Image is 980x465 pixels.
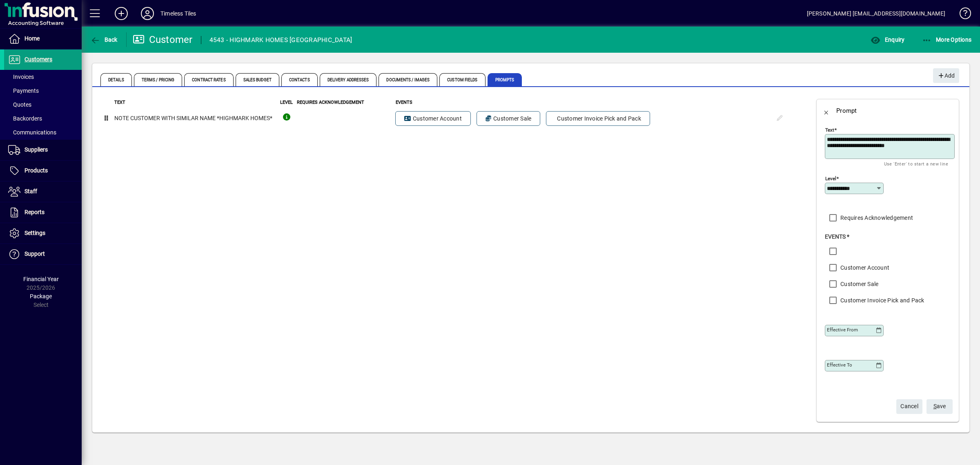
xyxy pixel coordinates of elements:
span: Events * [825,233,849,240]
a: Communications [4,125,82,139]
span: Back [90,36,118,43]
span: Backorders [8,115,42,122]
span: Quotes [8,101,31,108]
span: Customer Account [404,114,462,123]
label: Customer Sale [839,280,878,288]
button: Back [88,32,120,47]
span: Delivery Addresses [320,73,377,86]
span: Contacts [281,73,318,86]
span: Home [24,35,40,42]
div: Timeless Tiles [160,7,196,20]
span: Reports [24,209,45,215]
span: Communications [8,129,56,136]
a: Quotes [4,98,82,112]
span: Terms / Pricing [134,73,183,86]
a: Settings [4,223,82,244]
div: Prompt [836,104,857,117]
label: Requires Acknowledgement [839,214,913,222]
div: Customer [133,33,193,46]
span: Staff [24,188,37,194]
a: Reports [4,202,82,223]
span: Invoices [8,74,34,80]
a: Payments [4,84,82,98]
a: Support [4,244,82,264]
button: Back [817,101,836,121]
mat-label: Effective To [827,362,852,368]
a: Invoices [4,70,82,84]
span: Sales Budget [236,73,279,86]
div: [PERSON_NAME] [EMAIL_ADDRESS][DOMAIN_NAME] [807,7,945,20]
th: Text [114,99,277,107]
span: Products [24,167,48,174]
span: Enquiry [871,36,904,43]
app-page-header-button: Back [82,32,127,47]
span: Custom Fields [439,73,485,86]
a: Backorders [4,112,82,125]
td: NOTE CUSTOMER WITH SIMILAR NAME *HIGHMARK HOMES* [114,107,277,130]
span: Cancel [900,400,918,413]
span: Settings [24,230,45,236]
span: Contract Rates [184,73,233,86]
button: More Options [920,32,974,47]
label: Customer Invoice Pick and Pack [839,296,924,304]
button: Add [933,68,959,83]
a: Suppliers [4,140,82,160]
a: Knowledge Base [953,2,970,28]
button: Enquiry [869,32,906,47]
span: Support [24,250,45,257]
button: Profile [134,6,160,21]
button: Save [927,399,953,414]
span: More Options [922,36,972,43]
span: Prompts [488,73,522,86]
th: Events [395,99,769,107]
span: Suppliers [24,146,48,153]
mat-label: Text [825,127,834,133]
span: Customer Sale [486,114,532,123]
span: Documents / Images [379,73,437,86]
a: Home [4,29,82,49]
div: 4543 - HIGHMARK HOMES [GEOGRAPHIC_DATA] [209,34,352,47]
mat-label: Level [825,176,836,181]
mat-label: Effective From [827,327,858,333]
button: Add [108,6,134,21]
span: Financial Year [23,276,59,282]
span: Customers [24,56,52,63]
button: Cancel [896,399,922,414]
span: Details [100,73,132,86]
a: Products [4,161,82,181]
label: Customer Account [839,264,889,272]
span: Package [30,293,52,300]
th: Requires Acknowledgement [296,99,395,107]
span: Add [937,69,955,83]
mat-hint: Use 'Enter' to start a new line [884,159,948,168]
span: S [933,403,937,409]
span: Payments [8,87,39,94]
a: Staff [4,181,82,202]
th: Level [277,99,296,107]
span: Customer Invoice Pick and Pack [555,114,641,123]
span: ave [933,400,946,413]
